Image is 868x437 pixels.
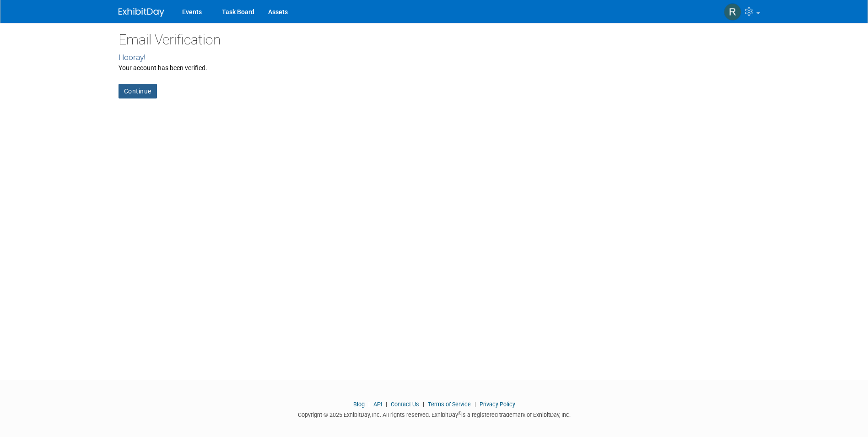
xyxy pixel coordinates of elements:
[353,401,365,408] a: Blog
[119,52,750,63] div: Hooray!
[119,63,750,72] div: Your account has been verified.
[724,3,741,21] img: Robert Collins
[119,8,164,17] img: ExhibitDay
[366,401,372,408] span: |
[428,401,471,408] a: Terms of Service
[421,401,426,408] span: |
[373,401,382,408] a: API
[391,401,419,408] a: Contact Us
[119,84,157,98] a: Continue
[480,401,515,408] a: Privacy Policy
[383,401,389,408] span: |
[472,401,478,408] span: |
[119,32,750,47] h2: Email Verification
[458,411,461,416] sup: ®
